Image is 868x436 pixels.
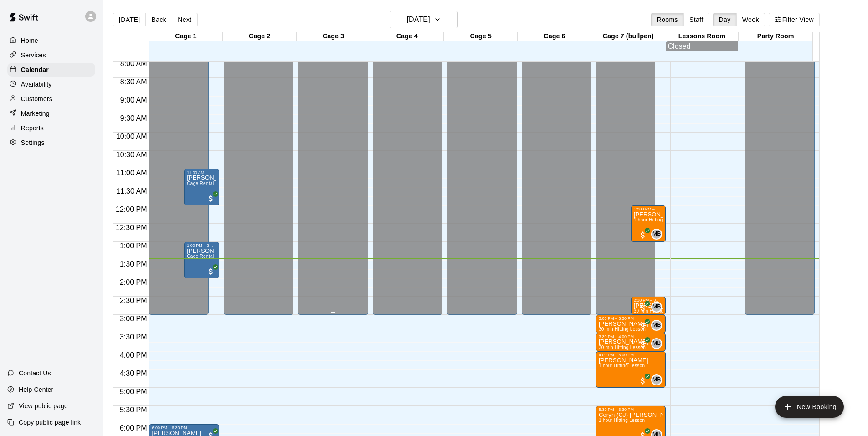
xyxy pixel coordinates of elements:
button: Back [145,13,172,26]
a: Marketing [7,107,95,120]
button: [DATE] [390,11,458,28]
button: Rooms [651,13,684,26]
button: Day [713,13,737,26]
p: Home [21,36,38,45]
span: 6:00 PM [118,424,149,432]
div: Cage 4 [370,32,444,41]
span: MB [652,339,661,348]
span: 5:00 PM [118,388,149,395]
p: Settings [21,138,45,147]
div: Cage 7 (bullpen) [591,32,665,41]
span: All customers have paid [638,322,647,331]
span: MB [652,375,661,385]
button: Filter View [769,13,820,26]
div: 2:30 PM – 3:00 PM: Brett Stains [631,297,666,315]
p: Contact Us [19,369,51,378]
span: 9:30 AM [118,114,149,122]
span: MB [652,321,661,330]
span: Matthew Burns [655,229,662,240]
span: 30 min Hitting Lesson [599,345,646,350]
span: MB [652,230,661,239]
button: [DATE] [113,13,146,26]
span: 11:00 AM [114,169,149,177]
span: Matthew Burns [655,302,662,313]
div: 4:00 PM – 5:00 PM [599,353,663,357]
a: Availability [7,77,95,91]
div: 12:00 PM – 1:00 PM [634,207,663,211]
span: Cage Rental [187,254,214,259]
div: 2:30 PM – 3:00 PM [634,298,663,303]
span: Matthew Burns [655,338,662,349]
span: All customers have paid [638,231,647,240]
button: Staff [683,13,709,26]
div: Matthew Burns [651,374,662,385]
div: Matthew Burns [651,229,662,240]
div: 12:00 PM – 1:00 PM: Paxton Davis [631,205,666,242]
div: 3:00 PM – 3:30 PM [599,316,663,321]
div: 11:00 AM – 12:00 PM: Kara Wynn [184,169,219,205]
div: 11:00 AM – 12:00 PM [187,170,216,175]
p: Marketing [21,109,50,118]
div: 1:00 PM – 2:00 PM [187,243,216,248]
span: 10:30 AM [114,151,149,159]
div: 3:30 PM – 4:00 PM [599,334,663,339]
span: Matthew Burns [655,320,662,331]
a: Settings [7,136,95,149]
p: Customers [21,94,52,103]
span: Matthew Burns [655,374,662,385]
span: All customers have paid [206,267,216,276]
span: All customers have paid [206,194,216,203]
span: 4:00 PM [118,351,149,359]
h6: [DATE] [407,13,430,26]
a: Calendar [7,63,95,77]
div: Cage 3 [297,32,370,41]
div: Matthew Burns [651,302,662,313]
span: 2:00 PM [118,278,149,286]
div: 4:00 PM – 5:00 PM: Harper Wynn [596,351,666,388]
p: Reports [21,123,44,133]
span: 2:30 PM [118,297,149,304]
p: Services [21,51,46,60]
span: 1 hour Hitting Lesson [599,363,645,368]
p: Help Center [19,385,53,394]
span: 1 hour Hitting Lesson [634,217,680,222]
div: 3:00 PM – 3:30 PM: Brett Stains [596,315,666,333]
span: 12:30 PM [113,224,149,231]
div: Cage 2 [223,32,297,41]
span: 3:30 PM [118,333,149,341]
div: 1:00 PM – 2:00 PM: AJ Marin [184,242,219,278]
span: 11:30 AM [114,187,149,195]
span: All customers have paid [638,303,647,313]
a: Home [7,34,95,47]
p: Availability [21,80,52,89]
a: Services [7,48,95,62]
span: MB [652,303,661,312]
span: 9:00 AM [118,96,149,104]
span: 12:00 PM [113,205,149,213]
span: 30 min Hitting Lesson [634,308,681,313]
p: Calendar [21,65,49,74]
span: 1 hour Hitting Lesson [599,418,645,423]
div: Cage 5 [444,32,518,41]
div: Closed [668,42,736,51]
a: Reports [7,121,95,135]
button: Week [736,13,765,26]
span: 4:30 PM [118,369,149,377]
span: Cage Rental [187,181,214,186]
a: Customers [7,92,95,106]
div: 6:00 PM – 6:30 PM [152,426,216,430]
span: 3:00 PM [118,315,149,323]
p: View public page [19,401,68,410]
div: 5:30 PM – 6:30 PM [599,407,663,412]
span: 1:00 PM [118,242,149,250]
div: Cage 6 [518,32,591,41]
div: 3:30 PM – 4:00 PM: Brett Stains [596,333,666,351]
